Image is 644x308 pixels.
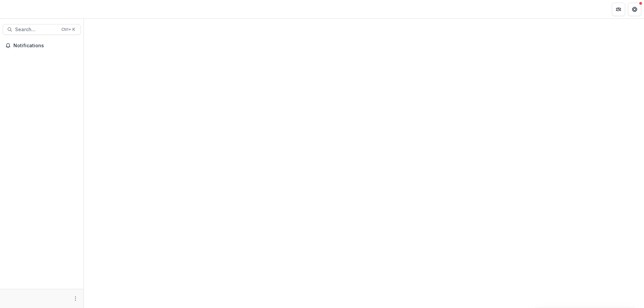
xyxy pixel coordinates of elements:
[71,295,79,303] button: More
[15,27,57,33] span: Search...
[87,4,115,14] nav: breadcrumb
[628,3,641,16] button: Get Help
[3,24,81,35] button: Search...
[60,26,76,33] div: Ctrl + K
[612,3,625,16] button: Partners
[3,40,81,51] button: Notifications
[13,43,78,49] span: Notifications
